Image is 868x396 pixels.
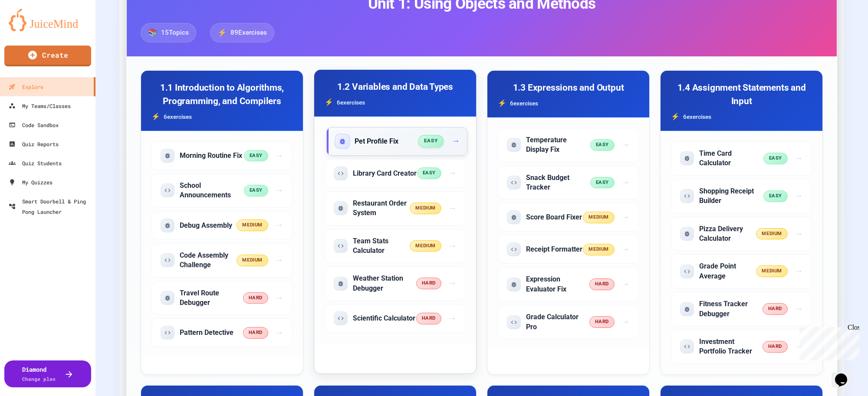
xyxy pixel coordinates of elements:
[498,203,639,232] div: Start exercise: Score Board Fixer (medium difficulty, fix problem)
[699,262,756,281] h5: Grade Point Average
[756,265,787,277] span: medium
[355,137,398,146] h5: Pet Profile Fix
[621,278,630,291] span: →
[763,341,788,353] span: hard
[325,191,466,226] div: Start exercise: Restaurant Order System (medium difficulty, fix problem)
[275,327,283,339] span: →
[590,177,615,189] span: easy
[526,245,582,254] h5: Receipt Formatter
[699,187,763,206] h5: Shopping Receipt Builder
[498,235,639,264] div: Start exercise: Receipt Formatter (medium difficulty, code problem)
[671,217,812,251] div: Start exercise: Pizza Delivery Calculator (medium difficulty, fix problem)
[275,254,283,267] span: →
[275,184,283,197] span: →
[795,190,803,203] span: →
[671,292,812,326] div: Start exercise: Fitness Tracker Debugger (hard difficulty, fix problem)
[9,196,92,217] div: Smart Doorbell & Ping Pong Launcher
[353,236,410,256] h5: Team Stats Calculator
[699,337,763,357] h5: Investment Portfolio Tracker
[526,275,589,294] h5: Expression Evaluator Fix
[180,328,233,337] h5: Pattern Detective
[621,243,630,256] span: →
[180,288,243,308] h5: Travel Route Debugger
[417,167,441,179] span: easy
[795,265,803,278] span: →
[230,28,267,38] span: 89 Exercises
[22,376,56,382] span: Change plan
[763,303,788,315] span: hard
[243,327,268,339] span: hard
[151,318,293,347] div: Start exercise: Pattern Detective (hard difficulty, code problem)
[416,313,441,324] span: hard
[498,305,639,339] div: Start exercise: Grade Calculator Pro (hard difficulty, code problem)
[418,135,444,147] span: easy
[448,312,457,325] span: →
[498,81,639,95] h3: 1.3 Expressions and Output
[325,266,466,301] div: Start exercise: Weather Station Debugger (hard difficulty, fix problem)
[9,177,53,187] div: My Quizzes
[4,360,91,387] button: DiamondChange plan
[590,139,615,151] span: easy
[452,135,460,147] span: →
[498,166,639,200] div: Start exercise: Snack Budget Tracker (easy difficulty, code problem)
[325,80,466,94] h3: 1.2 Variables and Data Types
[448,277,457,290] span: →
[526,213,582,222] h5: Score Board Fixer
[621,316,630,328] span: →
[353,314,415,323] h5: Scientific Calculator
[9,9,87,31] img: logo-orange.svg
[22,365,56,383] div: Diamond
[180,251,237,270] h5: Code Assembly Challenge
[796,324,859,360] iframe: chat widget
[410,240,441,252] span: medium
[795,152,803,165] span: →
[275,150,283,162] span: →
[589,278,615,290] span: hard
[151,111,293,122] div: 6 exercise s
[217,27,227,38] span: ⚡
[151,281,293,315] div: Start exercise: Travel Route Debugger (hard difficulty, fix problem)
[498,98,639,108] div: 6 exercise s
[325,159,466,188] div: Start exercise: Library Card Creator (easy difficulty, code problem)
[180,181,244,200] h5: School Announcements
[9,158,62,168] div: Quiz Students
[671,254,812,288] div: Start exercise: Grade Point Average (medium difficulty, code problem)
[621,139,630,151] span: →
[498,128,639,162] div: Start exercise: Temperature Display Fix (easy difficulty, fix problem)
[148,27,158,38] span: 📚
[244,150,268,162] span: easy
[244,185,268,196] span: easy
[671,111,812,122] div: 6 exercise s
[3,3,60,55] div: Chat with us now!Close
[151,141,293,170] div: Start exercise: Morning Routine Fix (easy difficulty, fix problem)
[151,211,293,240] div: Start exercise: Debug Assembly (medium difficulty, fix problem)
[161,28,189,38] span: 15 Topics
[671,141,812,176] div: Start exercise: Time Card Calculator (easy difficulty, fix problem)
[448,167,457,180] span: →
[699,224,756,244] h5: Pizza Delivery Calculator
[621,211,630,224] span: →
[763,190,788,202] span: easy
[583,212,614,223] span: medium
[498,267,639,301] div: Start exercise: Expression Evaluator Fix (hard difficulty, fix problem)
[832,361,859,387] iframe: chat widget
[795,303,803,315] span: →
[151,81,293,108] h3: 1.1 Introduction to Algorithms, Programming, and Compilers
[325,229,466,263] div: Start exercise: Team Stats Calculator (medium difficulty, code problem)
[795,340,803,353] span: →
[353,274,416,293] h5: Weather Station Debugger
[448,202,457,215] span: →
[275,292,283,304] span: →
[243,292,268,304] span: hard
[671,330,812,364] div: Start exercise: Investment Portfolio Tracker (hard difficulty, code problem)
[237,219,268,231] span: medium
[448,240,457,252] span: →
[526,312,589,332] h5: Grade Calculator Pro
[151,243,293,278] div: Start exercise: Code Assembly Challenge (medium difficulty, code problem)
[9,120,59,130] div: Code Sandbox
[237,255,268,266] span: medium
[4,46,91,66] a: Create
[589,316,615,328] span: hard
[671,81,812,108] h3: 1.4 Assignment Statements and Input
